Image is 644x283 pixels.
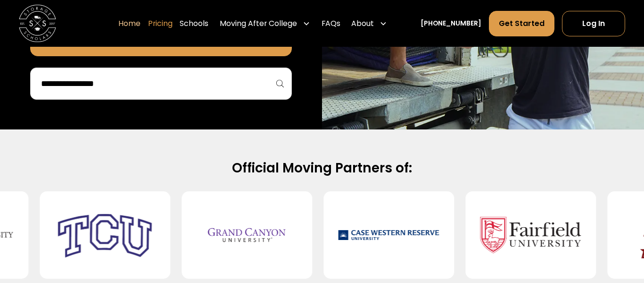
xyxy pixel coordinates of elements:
a: Pricing [148,10,173,36]
div: About [347,10,391,36]
div: About [351,18,374,29]
a: Home [118,10,140,36]
a: Get Started [489,11,554,36]
a: [PHONE_NUMBER] [421,18,481,28]
img: Grand Canyon University (GCU) [197,199,297,271]
h2: Official Moving Partners of: [32,160,611,177]
img: Fairfield University [480,199,581,271]
div: Moving After College [220,18,297,29]
a: FAQs [322,10,340,36]
img: Texas Christian University (TCU) [55,199,156,271]
a: Schools [180,10,208,36]
img: Case Western Reserve University [339,199,439,271]
img: Storage Scholars main logo [19,5,56,42]
a: Log In [562,11,626,36]
div: Moving After College [216,10,314,36]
